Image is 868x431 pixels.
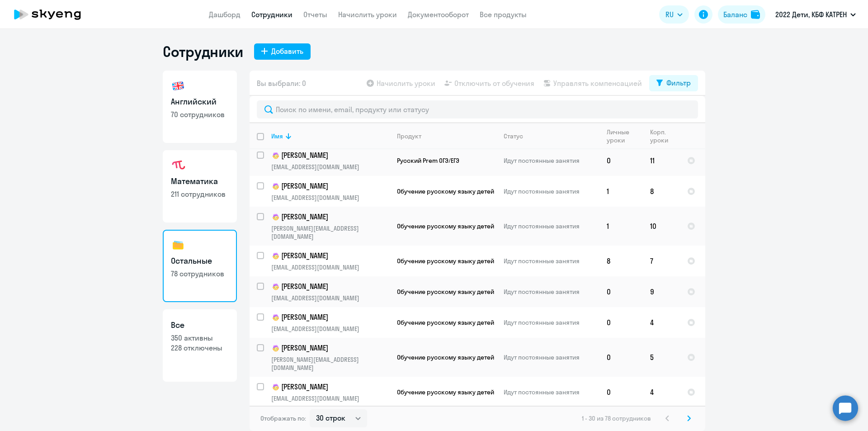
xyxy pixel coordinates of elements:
[171,255,229,267] h3: Остальные
[397,318,494,327] span: Обучение русскому языку детей
[271,263,389,271] p: [EMAIL_ADDRESS][DOMAIN_NAME]
[397,353,494,361] span: Обучение русскому языку детей
[599,145,643,176] td: 0
[271,312,389,323] p: [PERSON_NAME]
[643,207,680,246] td: 10
[163,43,243,61] h1: Сотрудники
[599,176,643,207] td: 1
[504,132,599,140] div: Статус
[271,212,389,241] a: child[PERSON_NAME][PERSON_NAME][EMAIL_ADDRESS][DOMAIN_NAME]
[599,307,643,338] td: 0
[163,71,237,143] a: Английский70 сотрудников
[271,344,280,353] img: child
[171,269,229,279] p: 78 сотрудников
[271,181,389,192] p: [PERSON_NAME]
[504,353,599,361] p: Идут постоянные занятия
[723,9,747,20] div: Баланс
[257,100,698,118] input: Поиск по имени, email, продукту или статусу
[397,257,494,265] span: Обучение русскому языку детей
[397,288,494,296] span: Обучение русскому языку детей
[271,46,303,57] div: Добавить
[582,414,651,422] span: 1 - 30 из 78 сотрудников
[751,10,760,19] img: balance
[643,307,680,338] td: 4
[163,309,237,382] a: Все350 активны228 отключены
[599,276,643,307] td: 0
[643,338,680,377] td: 5
[504,222,599,230] p: Идут постоянные занятия
[504,288,599,296] p: Идут постоянные занятия
[271,151,280,160] img: child
[650,128,673,144] div: Корп. уроки
[408,10,469,19] a: Документооборот
[599,207,643,246] td: 1
[397,187,494,195] span: Обучение русскому языку детей
[271,325,389,333] p: [EMAIL_ADDRESS][DOMAIN_NAME]
[650,128,679,144] div: Корп. уроки
[397,132,496,140] div: Продукт
[607,128,636,144] div: Личные уроки
[775,9,847,20] p: 2022 Дети, КБФ КАТРЕН
[271,281,389,302] a: child[PERSON_NAME][EMAIL_ADDRESS][DOMAIN_NAME]
[271,313,280,322] img: child
[643,145,680,176] td: 11
[171,319,229,331] h3: Все
[171,109,229,119] p: 70 сотрудников
[271,343,389,354] p: [PERSON_NAME]
[271,312,389,333] a: child[PERSON_NAME][EMAIL_ADDRESS][DOMAIN_NAME]
[271,182,280,191] img: child
[271,213,280,222] img: child
[271,343,389,372] a: child[PERSON_NAME][PERSON_NAME][EMAIL_ADDRESS][DOMAIN_NAME]
[271,150,389,171] a: child[PERSON_NAME][EMAIL_ADDRESS][DOMAIN_NAME]
[271,382,389,403] a: child[PERSON_NAME][EMAIL_ADDRESS][DOMAIN_NAME]
[171,158,185,173] img: math
[171,96,229,108] h3: Английский
[251,10,292,19] a: Сотрудники
[260,414,306,422] span: Отображать по:
[504,318,599,327] p: Идут постоянные занятия
[665,9,674,20] span: RU
[171,238,185,252] img: others
[271,194,389,202] p: [EMAIL_ADDRESS][DOMAIN_NAME]
[718,5,765,24] button: Балансbalance
[659,5,689,24] button: RU
[271,355,389,372] p: [PERSON_NAME][EMAIL_ADDRESS][DOMAIN_NAME]
[271,132,389,140] div: Имя
[397,156,459,165] span: Русский Prem ОГЭ/ЕГЭ
[599,338,643,377] td: 0
[397,222,494,230] span: Обучение русскому языку детей
[271,163,389,171] p: [EMAIL_ADDRESS][DOMAIN_NAME]
[271,132,283,140] div: Имя
[271,281,389,292] p: [PERSON_NAME]
[271,282,280,291] img: child
[649,75,698,91] button: Фильтр
[271,251,280,260] img: child
[666,77,691,88] div: Фильтр
[271,294,389,302] p: [EMAIL_ADDRESS][DOMAIN_NAME]
[171,175,229,187] h3: Математика
[504,257,599,265] p: Идут постоянные занятия
[504,132,523,140] div: Статус
[303,10,327,19] a: Отчеты
[171,333,229,343] p: 350 активны
[254,43,311,60] button: Добавить
[171,343,229,353] p: 228 отключены
[599,377,643,407] td: 0
[257,78,306,89] span: Вы выбрали: 0
[397,132,421,140] div: Продукт
[271,251,389,261] p: [PERSON_NAME]
[271,224,389,241] p: [PERSON_NAME][EMAIL_ADDRESS][DOMAIN_NAME]
[271,181,389,202] a: child[PERSON_NAME][EMAIL_ADDRESS][DOMAIN_NAME]
[271,212,389,223] p: [PERSON_NAME]
[599,246,643,276] td: 8
[171,79,185,93] img: english
[607,128,642,144] div: Личные уроки
[643,246,680,276] td: 7
[771,4,860,25] button: 2022 Дети, КБФ КАТРЕН
[163,150,237,223] a: Математика211 сотрудников
[271,394,389,403] p: [EMAIL_ADDRESS][DOMAIN_NAME]
[271,383,280,392] img: child
[338,10,397,19] a: Начислить уроки
[209,10,241,19] a: Дашборд
[397,388,494,396] span: Обучение русскому языку детей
